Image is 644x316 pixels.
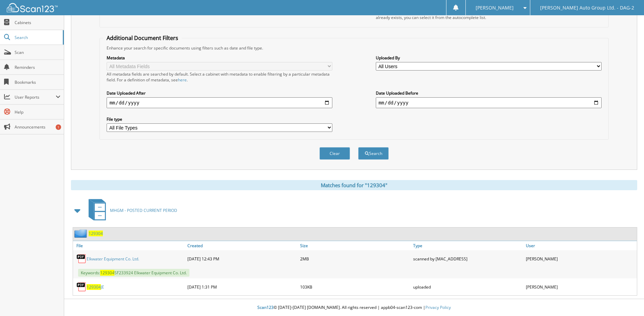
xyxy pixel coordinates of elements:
span: Announcements [15,124,60,130]
label: Metadata [107,55,332,61]
div: [DATE] 12:43 PM [186,252,298,265]
a: Type [411,241,524,250]
img: PDF.png [76,254,87,264]
a: File [73,241,186,250]
img: folder2.png [74,229,89,238]
div: All metadata fields are searched by default. Select a cabinet with metadata to enable filtering b... [107,71,332,83]
span: MHGM - POSTED CURRENT PERIOD [110,208,177,213]
a: 129304JE [87,284,104,290]
span: Cabinets [15,20,60,25]
a: Elkwater Equipment Co. Ltd. [87,256,139,262]
div: [DATE] 1:31 PM [186,280,298,294]
div: 1 [56,124,61,130]
span: Scan123 [257,304,274,310]
span: Bookmarks [15,79,60,85]
input: start [107,97,332,108]
button: Clear [319,147,350,160]
span: Scan [15,50,60,55]
a: 129304 [89,231,103,236]
div: © [DATE]-[DATE] [DOMAIN_NAME]. All rights reserved | appb04-scan123-com | [64,299,644,316]
label: Uploaded By [376,55,602,61]
span: [PERSON_NAME] [476,6,514,10]
div: [PERSON_NAME] [524,252,637,265]
label: Date Uploaded After [107,90,332,96]
label: Date Uploaded Before [376,90,602,96]
a: User [524,241,637,250]
span: Keywords: SF233924 Elkwater Equipment Co. Ltd. [78,269,189,277]
img: scan123-logo-white.svg [7,3,58,12]
span: 129304 [100,270,114,276]
legend: Additional Document Filters [103,34,182,42]
div: Enhance your search for specific documents using filters such as date and file type. [103,45,605,51]
button: Search [358,147,389,160]
span: Reminders [15,64,60,70]
a: Created [186,241,298,250]
label: File type [107,116,332,122]
span: 129304 [87,284,101,290]
img: PDF.png [76,282,87,292]
span: Search [15,35,59,40]
div: 2MB [298,252,411,265]
div: 103KB [298,280,411,294]
input: end [376,97,602,108]
span: Help [15,109,60,115]
div: scanned by [MAC_ADDRESS] [411,252,524,265]
div: [PERSON_NAME] [524,280,637,294]
a: MHGM - POSTED CURRENT PERIOD [85,197,177,224]
a: Size [298,241,411,250]
span: User Reports [15,94,56,100]
div: Matches found for "129304" [71,180,637,190]
a: Privacy Policy [425,304,451,310]
span: [PERSON_NAME] Auto Group Ltd. - DAG-2 [540,6,634,10]
div: uploaded [411,280,524,294]
a: here [178,77,187,83]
